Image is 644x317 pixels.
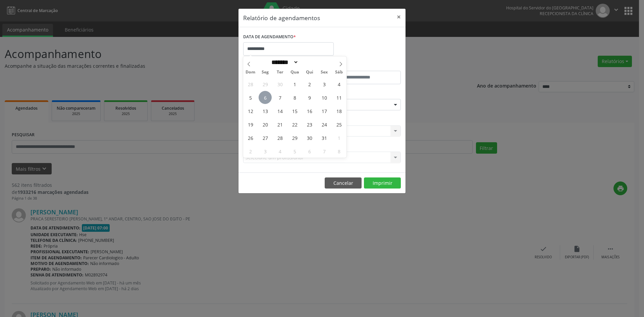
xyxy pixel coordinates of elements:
span: Outubro 24, 2025 [318,118,331,131]
span: Setembro 29, 2025 [259,77,272,91]
span: Sáb [332,70,346,74]
button: Imprimir [364,177,401,189]
span: Outubro 8, 2025 [288,91,301,104]
span: Outubro 27, 2025 [259,131,272,144]
span: Outubro 16, 2025 [303,104,316,117]
h5: Relatório de agendamentos [243,13,320,22]
span: Outubro 26, 2025 [244,131,257,144]
span: Outubro 13, 2025 [259,104,272,117]
span: Outubro 7, 2025 [273,91,286,104]
span: Sex [317,70,332,74]
span: Setembro 30, 2025 [273,77,286,91]
span: Outubro 31, 2025 [318,131,331,144]
span: Outubro 2, 2025 [303,77,316,91]
span: Qui [302,70,317,74]
span: Outubro 6, 2025 [259,91,272,104]
span: Outubro 15, 2025 [288,104,301,117]
span: Outubro 18, 2025 [332,104,345,117]
span: Novembro 3, 2025 [259,145,272,158]
span: Outubro 12, 2025 [244,104,257,117]
span: Novembro 8, 2025 [332,145,345,158]
span: Outubro 23, 2025 [303,118,316,131]
label: ATÉ [324,60,401,71]
span: Setembro 28, 2025 [244,77,257,91]
span: Outubro 22, 2025 [288,118,301,131]
span: Outubro 19, 2025 [244,118,257,131]
span: Outubro 4, 2025 [332,77,345,91]
span: Ter [273,70,287,74]
span: Outubro 14, 2025 [273,104,286,117]
span: Outubro 29, 2025 [288,131,301,144]
label: DATA DE AGENDAMENTO [243,32,296,42]
span: Seg [258,70,273,74]
button: Cancelar [325,177,362,189]
span: Qua [287,70,302,74]
span: Outubro 21, 2025 [273,118,286,131]
span: Novembro 4, 2025 [273,145,286,158]
span: Outubro 11, 2025 [332,91,345,104]
input: Year [299,59,321,66]
select: Month [269,59,299,66]
span: Outubro 30, 2025 [303,131,316,144]
span: Outubro 9, 2025 [303,91,316,104]
span: Outubro 28, 2025 [273,131,286,144]
span: Novembro 6, 2025 [303,145,316,158]
span: Novembro 5, 2025 [288,145,301,158]
span: Outubro 17, 2025 [318,104,331,117]
span: Outubro 10, 2025 [318,91,331,104]
span: Outubro 25, 2025 [332,118,345,131]
span: Novembro 1, 2025 [332,131,345,144]
button: Close [392,9,406,25]
span: Novembro 2, 2025 [244,145,257,158]
span: Outubro 3, 2025 [318,77,331,91]
span: Outubro 1, 2025 [288,77,301,91]
span: Outubro 20, 2025 [259,118,272,131]
span: Outubro 5, 2025 [244,91,257,104]
span: Novembro 7, 2025 [318,145,331,158]
span: Dom [243,70,258,74]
